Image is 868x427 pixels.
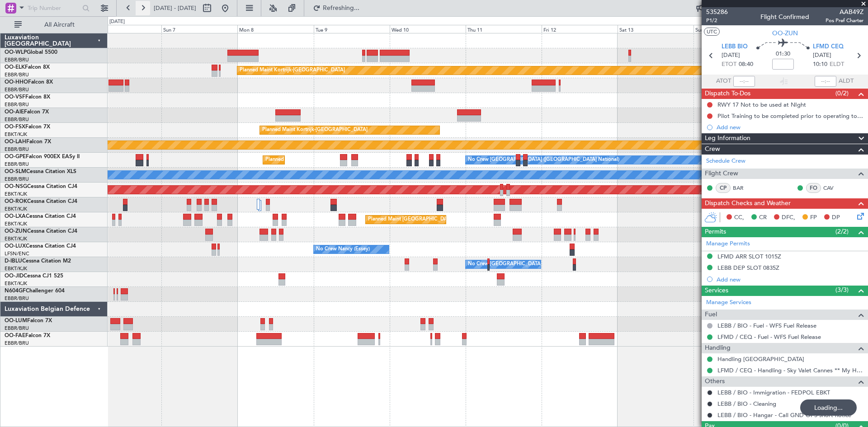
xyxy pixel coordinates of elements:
div: CP [716,183,731,193]
span: LEBB BIO [722,42,748,52]
a: EBKT/KJK [5,280,27,287]
span: [DATE] - [DATE] [154,4,196,12]
div: LEBB DEP SLOT 0835Z [717,264,779,272]
span: ELDT [830,60,844,69]
span: OO-LUX [5,244,26,249]
span: N604GF [5,288,26,294]
a: OO-ZUNCessna Citation CJ4 [5,229,77,234]
div: Pilot Training to be completed prior to operating to LFMD [717,112,863,120]
a: OO-ROKCessna Citation CJ4 [5,199,77,204]
span: LFMD CEQ [813,42,844,52]
div: Sun 7 [161,25,237,33]
span: OO-JID [5,273,24,279]
a: BAR [733,184,753,192]
span: Fuel [705,310,717,320]
span: CR [759,213,767,222]
a: OO-LAHFalcon 7X [5,139,51,145]
span: FP [810,213,817,222]
a: OO-LXACessna Citation CJ4 [5,214,76,219]
span: OO-LAH [5,139,26,145]
a: LEBB / BIO - Hangar - Call GND OPS short notice [717,411,851,419]
a: EBKT/KJK [5,265,27,272]
a: LFSN/ENC [5,250,29,257]
a: EBBR/BRU [5,325,29,332]
a: OO-FAEFalcon 7X [5,333,50,338]
div: Wed 10 [390,25,466,33]
div: Sat 6 [85,25,161,33]
a: OO-VSFFalcon 8X [5,94,50,100]
div: Loading... [800,399,857,416]
a: OO-LUXCessna Citation CJ4 [5,244,76,249]
a: EBBR/BRU [5,146,29,153]
input: --:-- [733,76,755,87]
span: Refreshing... [322,5,360,11]
a: Manage Services [706,298,751,307]
a: OO-LUMFalcon 7X [5,318,52,324]
div: Add new [717,276,863,283]
a: Schedule Crew [706,157,745,166]
span: OO-WLP [5,50,27,55]
span: 10:10 [813,60,827,69]
span: P1/2 [706,17,728,24]
div: Add new [717,123,863,131]
div: Fri 12 [542,25,618,33]
div: LFMD ARR SLOT 1015Z [717,253,781,260]
span: OO-AIE [5,109,24,115]
div: No Crew [GEOGRAPHIC_DATA] ([GEOGRAPHIC_DATA] National) [468,153,619,167]
span: Pos Pref Charter [826,17,863,24]
span: OO-FSX [5,124,25,130]
span: OO-SLM [5,169,26,174]
a: OO-AIEFalcon 7X [5,109,49,115]
a: LFMD / CEQ - Handling - Sky Valet Cannes ** My Handling**LFMD / CEQ [717,366,863,374]
div: Flight Confirmed [760,12,809,22]
a: OO-JIDCessna CJ1 525 [5,273,63,279]
a: OO-HHOFalcon 8X [5,80,53,85]
div: Planned Maint [GEOGRAPHIC_DATA] ([GEOGRAPHIC_DATA] National) [368,213,532,226]
div: RWY 17 Not to be used at NIght [717,101,806,108]
a: Handling [GEOGRAPHIC_DATA] [717,355,804,363]
span: Dispatch Checks and Weather [705,198,791,209]
span: (2/2) [835,227,849,236]
a: EBBR/BRU [5,340,29,347]
a: LEBB / BIO - Fuel - WFS Fuel Release [717,322,816,329]
div: Sat 13 [618,25,693,33]
div: Planned Maint Kortrijk-[GEOGRAPHIC_DATA] [262,123,368,137]
button: All Aircraft [10,18,98,32]
span: 08:40 [739,60,753,69]
span: OO-FAE [5,333,25,338]
span: 535286 [706,7,728,17]
div: [DATE] [109,18,125,26]
span: OO-ZUN [5,229,27,234]
span: 01:30 [776,50,790,59]
a: CAV [823,184,844,192]
a: EBBR/BRU [5,56,29,63]
div: FO [806,183,821,193]
a: EBKT/KJK [5,191,27,197]
span: OO-LXA [5,214,26,219]
span: OO-VSF [5,94,25,100]
span: [DATE] [813,51,831,60]
div: No Crew [GEOGRAPHIC_DATA] ([GEOGRAPHIC_DATA] National) [468,258,619,271]
a: LFMD / CEQ - Fuel - WFS Fuel Release [717,333,821,341]
button: Refreshing... [309,1,363,15]
span: Dispatch To-Dos [705,89,750,99]
span: OO-ZUN [772,28,798,38]
a: EBKT/KJK [5,206,27,212]
span: OO-NSG [5,184,27,189]
span: ETOT [722,60,736,69]
span: OO-LUM [5,318,27,324]
span: OO-ELK [5,65,25,70]
span: All Aircraft [24,22,95,28]
a: EBKT/KJK [5,235,27,242]
span: CC, [734,213,744,222]
a: OO-NSGCessna Citation CJ4 [5,184,77,189]
div: Sun 14 [693,25,769,33]
div: Tue 9 [314,25,390,33]
a: OO-FSXFalcon 7X [5,124,50,130]
div: Planned Maint Kortrijk-[GEOGRAPHIC_DATA] [240,64,345,77]
a: OO-SLMCessna Citation XLS [5,169,76,174]
a: EBKT/KJK [5,221,27,227]
span: (3/3) [835,285,849,295]
a: EBKT/KJK [5,131,27,138]
a: Manage Permits [706,239,750,249]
